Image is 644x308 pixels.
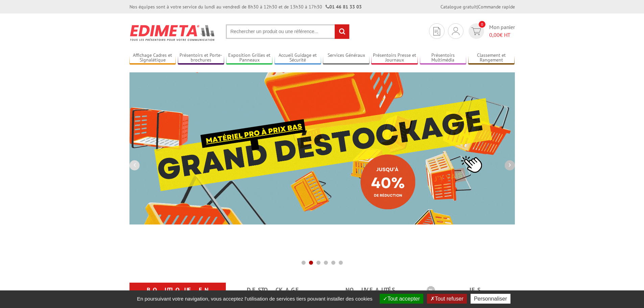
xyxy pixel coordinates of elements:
[420,52,467,64] a: Présentoirs Multimédia
[326,4,362,10] strong: 01 46 81 33 03
[489,31,500,38] span: 0,00
[129,52,176,64] a: Affichage Cadres et Signalétique
[468,52,515,64] a: Classement et Rangement
[440,4,477,10] a: Catalogue gratuit
[226,24,350,39] input: Rechercher un produit ou une référence...
[440,3,515,10] div: |
[178,52,224,64] a: Présentoirs et Porte-brochures
[427,284,511,298] b: Les promotions
[471,27,481,35] img: devis rapide
[489,31,515,39] span: € HT
[129,20,216,45] img: Présentoir, panneau, stand - Edimeta - PLV, affichage, mobilier bureau, entreprise
[489,23,515,39] span: Mon panier
[275,52,321,64] a: Accueil Guidage et Sécurité
[234,284,314,296] a: Destockage
[330,284,410,296] a: nouveautés
[427,294,467,304] button: Tout refuser
[323,52,369,64] a: Services Généraux
[134,296,376,302] span: En poursuivant votre navigation, vous acceptez l'utilisation de services tiers pouvant installer ...
[478,4,515,10] a: Commande rapide
[467,23,515,39] a: devis rapide 0 Mon panier 0,00€ HT
[479,21,485,28] span: 0
[335,24,349,39] input: rechercher
[129,3,362,10] div: Nos équipes sont à votre service du lundi au vendredi de 8h30 à 12h30 et de 13h30 à 17h30
[452,27,459,35] img: devis rapide
[226,52,273,64] a: Exposition Grilles et Panneaux
[471,294,510,304] button: Personnaliser (fenêtre modale)
[433,27,440,35] img: devis rapide
[380,294,423,304] button: Tout accepter
[371,52,418,64] a: Présentoirs Presse et Journaux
